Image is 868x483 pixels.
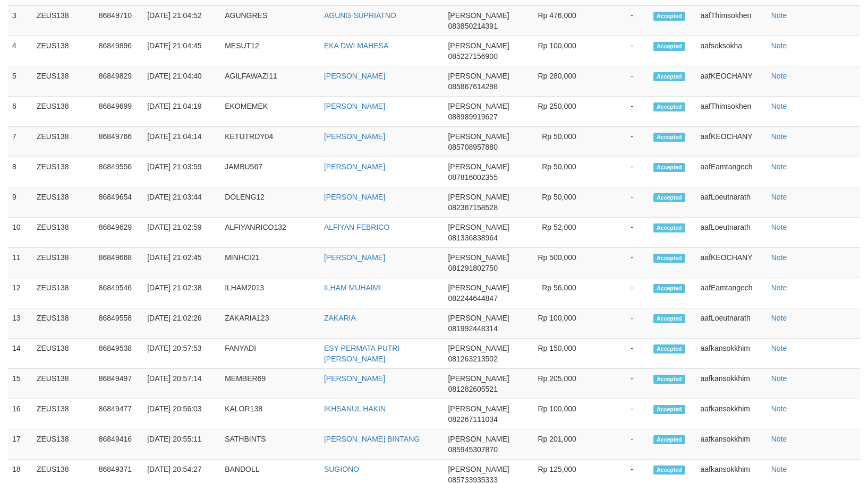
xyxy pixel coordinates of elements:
td: Rp 205,000 [525,369,592,399]
td: 86849497 [95,369,143,399]
td: 86849477 [95,399,143,429]
td: Rp 476,000 [525,6,592,36]
td: - [592,308,649,339]
a: [PERSON_NAME] [324,193,385,201]
td: [DATE] 21:04:14 [143,127,220,157]
td: JAMBU567 [220,157,320,187]
td: AGILFAWAZI11 [220,66,320,97]
a: Note [771,11,787,20]
td: ZEUS138 [32,399,95,429]
td: [DATE] 20:56:03 [143,399,220,429]
td: [DATE] 21:03:44 [143,187,220,218]
td: ZEUS138 [32,187,95,218]
a: [PERSON_NAME] BINTANG [324,435,420,443]
td: ZEUS138 [32,248,95,278]
td: aafEamtangech [696,278,767,308]
span: 081992448314 [448,324,497,333]
td: 86849629 [95,218,143,248]
a: Note [771,72,787,80]
a: Note [771,283,787,292]
span: 082367158528 [448,203,497,212]
td: 13 [8,308,32,339]
td: 3 [8,6,32,36]
span: 085708957880 [448,143,497,151]
td: - [592,127,649,157]
td: Rp 100,000 [525,399,592,429]
td: Rp 50,000 [525,127,592,157]
td: 14 [8,339,32,369]
td: 6 [8,97,32,127]
td: FANYADI [220,339,320,369]
span: Accepted [653,163,685,172]
td: - [592,399,649,429]
span: 085227156900 [448,52,497,61]
td: [DATE] 21:04:40 [143,66,220,97]
a: [PERSON_NAME] [324,162,385,171]
td: ZEUS138 [32,36,95,66]
span: Accepted [653,102,685,111]
a: [PERSON_NAME] [324,102,385,110]
td: ZEUS138 [32,127,95,157]
a: Note [771,314,787,322]
a: AGUNG SUPRIATNO [324,11,396,20]
td: Rp 280,000 [525,66,592,97]
span: 081263213502 [448,355,497,363]
span: Accepted [653,223,685,232]
span: [PERSON_NAME] [448,374,509,383]
td: 10 [8,218,32,248]
td: aafkansokkhim [696,339,767,369]
td: 7 [8,127,32,157]
a: IKHSANUL HAKIN [324,404,386,413]
span: [PERSON_NAME] [448,435,509,443]
span: [PERSON_NAME] [448,344,509,352]
td: 86849668 [95,248,143,278]
td: [DATE] 20:57:53 [143,339,220,369]
span: 081282605521 [448,385,497,393]
a: Note [771,404,787,413]
td: - [592,218,649,248]
td: 11 [8,248,32,278]
td: SATHBINTS [220,429,320,460]
td: Rp 100,000 [525,36,592,66]
td: ZEUS138 [32,6,95,36]
a: Note [771,344,787,352]
td: [DATE] 21:02:59 [143,218,220,248]
td: 86849766 [95,127,143,157]
span: [PERSON_NAME] [448,314,509,322]
span: Accepted [653,465,685,475]
td: [DATE] 20:57:14 [143,369,220,399]
td: [DATE] 20:55:11 [143,429,220,460]
span: 087816002355 [448,173,497,182]
td: 8 [8,157,32,187]
td: - [592,97,649,127]
td: Rp 56,000 [525,278,592,308]
span: 082244644847 [448,294,497,303]
td: [DATE] 21:02:38 [143,278,220,308]
td: Rp 50,000 [525,157,592,187]
td: - [592,66,649,97]
span: Accepted [653,193,685,202]
td: ZEUS138 [32,97,95,127]
span: 081291802750 [448,264,497,272]
td: - [592,248,649,278]
td: 86849710 [95,6,143,36]
td: 86849829 [95,66,143,97]
td: aafkansokkhim [696,429,767,460]
td: ALFIYANRICO132 [220,218,320,248]
td: 5 [8,66,32,97]
td: - [592,339,649,369]
td: [DATE] 21:02:45 [143,248,220,278]
span: [PERSON_NAME] [448,11,509,20]
a: EKA DWI MAHESA [324,41,388,50]
td: ZEUS138 [32,308,95,339]
td: 86849538 [95,339,143,369]
span: Accepted [653,284,685,293]
a: ZAKARIA [324,314,356,322]
span: [PERSON_NAME] [448,223,509,231]
a: [PERSON_NAME] [324,132,385,141]
span: [PERSON_NAME] [448,193,509,201]
span: [PERSON_NAME] [448,102,509,110]
a: [PERSON_NAME] [324,72,385,80]
td: 86849896 [95,36,143,66]
span: Accepted [653,405,685,414]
